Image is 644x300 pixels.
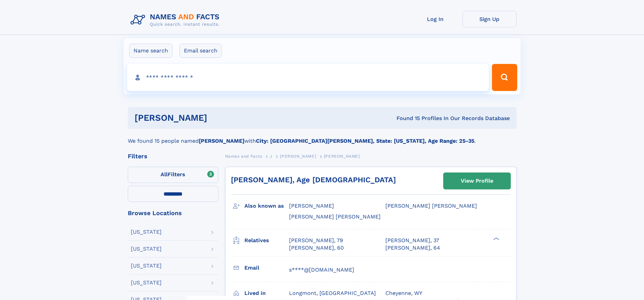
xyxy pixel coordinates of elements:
[128,210,218,216] div: Browse Locations
[128,167,218,183] label: Filters
[270,152,272,160] a: J
[161,171,168,178] span: All
[231,176,396,184] a: [PERSON_NAME], Age [DEMOGRAPHIC_DATA]
[289,203,334,209] span: [PERSON_NAME]
[444,173,510,189] a: View Profile
[289,237,343,244] a: [PERSON_NAME], 79
[324,154,360,159] span: [PERSON_NAME]
[244,200,289,212] h3: Also known as
[461,173,493,189] div: View Profile
[385,203,477,209] span: [PERSON_NAME] [PERSON_NAME]
[492,64,517,91] button: Search Button
[199,138,244,144] b: [PERSON_NAME]
[244,262,289,274] h3: Email
[128,11,225,29] img: Logo Names and Facts
[225,152,262,160] a: Names and Facts
[385,244,440,252] a: [PERSON_NAME], 64
[127,64,489,91] input: search input
[129,44,172,58] label: Name search
[128,153,218,159] div: Filters
[131,263,162,269] div: [US_STATE]
[270,154,272,159] span: J
[135,114,302,122] h1: [PERSON_NAME]
[180,44,222,58] label: Email search
[256,138,474,144] b: City: [GEOGRAPHIC_DATA][PERSON_NAME], State: [US_STATE], Age Range: 25-35
[131,229,162,235] div: [US_STATE]
[289,244,344,252] a: [PERSON_NAME], 60
[462,11,517,27] a: Sign Up
[385,237,439,244] a: [PERSON_NAME], 37
[244,287,289,299] h3: Lived in
[385,290,422,296] span: Cheyenne, WY
[492,236,500,241] div: ❯
[280,152,316,160] a: [PERSON_NAME]
[131,280,162,285] div: [US_STATE]
[289,290,376,296] span: Longmont, [GEOGRAPHIC_DATA]
[131,246,162,252] div: [US_STATE]
[289,213,381,220] span: [PERSON_NAME] [PERSON_NAME]
[128,129,517,145] div: We found 15 people named with .
[302,115,510,122] div: Found 15 Profiles In Our Records Database
[280,154,316,159] span: [PERSON_NAME]
[408,11,462,27] a: Log In
[244,235,289,246] h3: Relatives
